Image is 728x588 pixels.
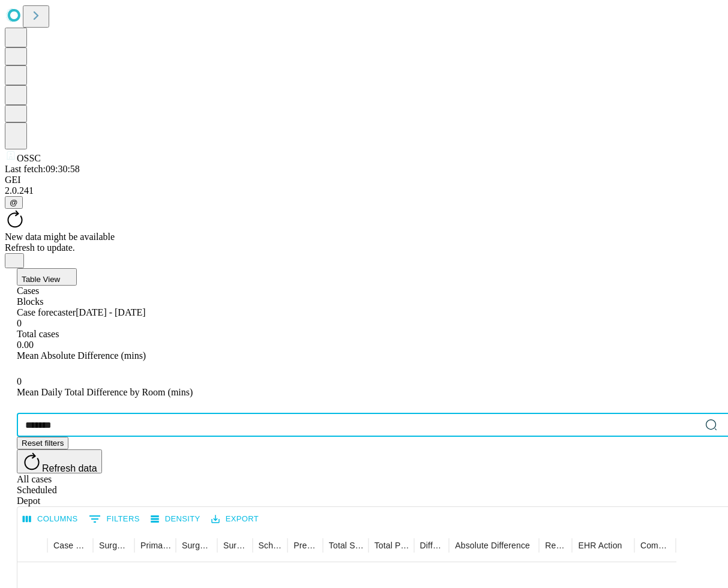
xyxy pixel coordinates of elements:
div: Absolute Difference [455,541,530,550]
div: Total Predicted Duration [375,541,410,550]
span: Mean Absolute Difference (mins) [17,350,146,361]
div: New data might be available [5,232,723,242]
span: Case forecaster [17,307,76,317]
span: Last fetch: 09:30:58 [5,164,80,174]
span: 0 [17,318,22,328]
div: Resolved in EHR [545,541,568,550]
span: Total cases [17,329,59,339]
button: Show filters [86,509,143,529]
button: Reset filters [17,437,68,449]
button: @ [5,196,23,209]
button: Table View [17,268,77,286]
div: New data might be availableRefresh to update.Close [5,209,723,268]
button: Refresh data [17,449,102,473]
div: Difference [420,541,445,550]
span: Table View [22,275,60,284]
div: Case Epic Id [53,541,89,550]
div: Predicted In Room Duration [293,541,319,550]
div: Refresh to update. [5,242,723,253]
div: Surgery Date [223,541,248,550]
span: Reset filters [22,439,64,448]
span: Mean Daily Total Difference by Room (mins) [17,387,193,397]
span: 0 [17,376,22,386]
span: @ [10,198,18,207]
div: GEI [5,175,723,185]
div: Scheduled In Room Duration [259,541,284,550]
div: Surgery Name [182,541,213,550]
div: 2.0.241 [5,185,723,196]
button: Select columns [20,510,81,529]
button: Export [208,510,262,529]
div: Primary Service [140,541,172,550]
button: Close [5,253,24,268]
span: [DATE] - [DATE] [76,307,145,317]
div: Total Scheduled Duration [329,541,364,550]
span: 0.00 [17,340,34,350]
span: OSSC [17,153,41,163]
div: Comments [640,541,672,550]
div: Surgeon Name [99,541,130,550]
span: Refresh data [42,463,97,473]
div: EHR Action [578,541,622,550]
button: Density [148,510,203,529]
